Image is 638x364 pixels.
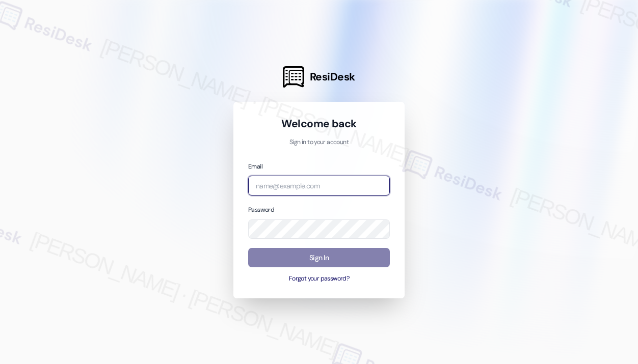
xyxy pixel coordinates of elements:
[248,162,262,171] label: Email
[310,70,355,84] span: ResiDesk
[248,117,390,131] h1: Welcome back
[248,206,274,214] label: Password
[248,138,390,147] p: Sign in to your account
[248,248,390,268] button: Sign In
[248,274,390,284] button: Forgot your password?
[248,176,390,195] input: name@example.com
[283,66,304,88] img: ResiDesk Logo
